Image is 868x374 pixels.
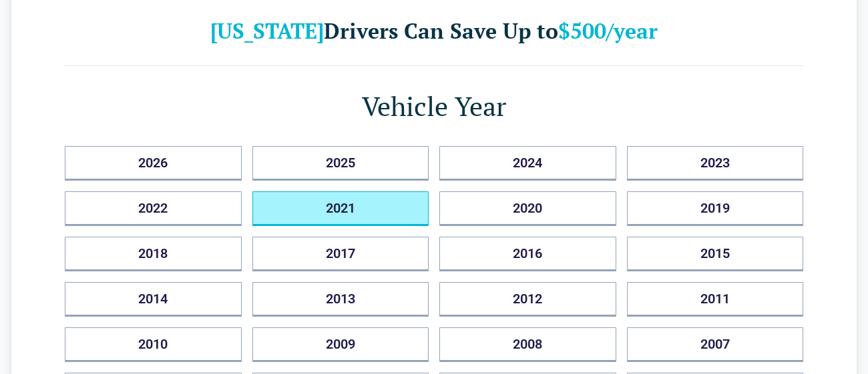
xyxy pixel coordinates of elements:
button: 2021 [252,191,429,226]
button: 2026 [65,146,242,181]
button: 2014 [65,282,242,317]
button: 2008 [439,327,616,362]
button: 2016 [439,237,616,271]
button: 2011 [627,282,804,317]
button: 2020 [439,191,616,226]
button: 2012 [439,282,616,317]
button: 2007 [627,327,804,362]
button: 2010 [65,327,242,362]
b: [US_STATE] [210,17,324,45]
button: 2025 [252,146,429,181]
h1: Vehicle Year [65,87,803,125]
button: 2009 [252,327,429,362]
h2: Drivers Can Save Up to [65,17,803,44]
button: 2017 [252,237,429,271]
button: 2019 [627,191,804,226]
button: 2013 [252,282,429,317]
button: 2018 [65,237,242,271]
b: $500/year [558,17,658,45]
button: 2015 [627,237,804,271]
button: 2023 [627,146,804,181]
button: 2022 [65,191,242,226]
button: 2024 [439,146,616,181]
